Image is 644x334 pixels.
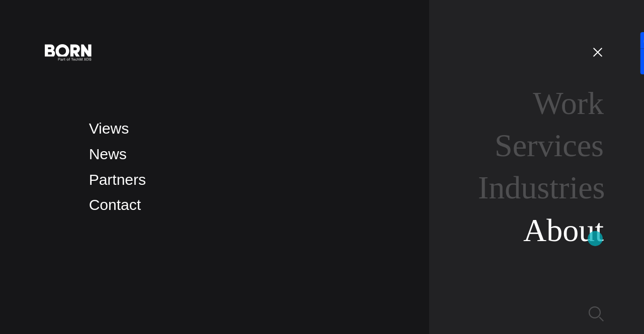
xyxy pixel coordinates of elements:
[478,170,605,205] a: Industries
[89,196,141,213] a: Contact
[495,128,604,163] a: Services
[523,212,604,248] a: About
[89,120,129,137] a: Views
[533,85,604,121] a: Work
[589,306,604,321] img: Search
[586,41,610,62] button: Open
[89,146,127,162] a: News
[89,171,146,188] a: Partners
